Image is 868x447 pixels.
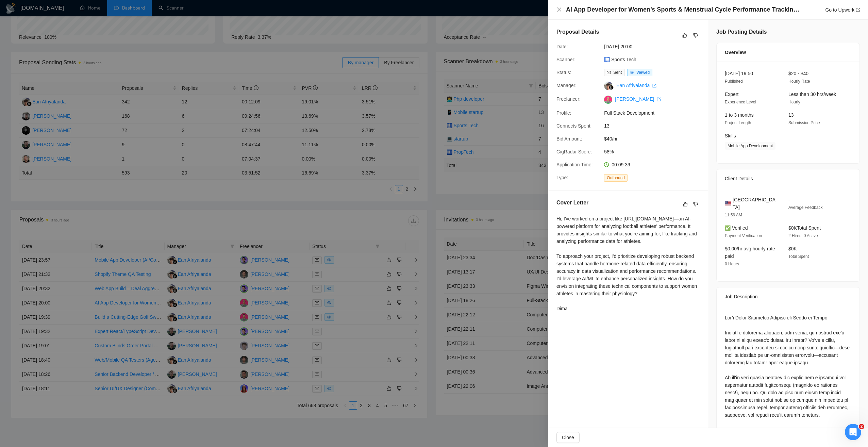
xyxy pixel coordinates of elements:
[725,262,739,266] span: 0 Hours
[636,70,650,75] span: Viewed
[556,175,568,180] span: Type:
[788,71,808,76] span: $20 - $40
[716,28,767,36] h5: Job Posting Details
[682,33,687,38] span: like
[604,135,706,143] span: $40/hr
[612,162,630,167] span: 00:09:39
[725,92,738,97] span: Expert
[604,96,612,104] img: c1eXUdwHc_WaOcbpPFtMJupqop6zdMumv1o7qBBEoYRQ7Y2b-PMuosOa1Pnj0gGm9V
[683,201,688,207] span: like
[556,136,582,142] span: Bid Amount:
[630,70,634,74] span: eye
[691,200,700,208] button: dislike
[556,28,599,36] h5: Proposal Details
[556,7,562,13] button: Close
[556,7,562,12] span: close
[604,148,706,155] span: 58%
[725,200,731,207] img: 🇺🇸
[604,122,706,130] span: 13
[691,31,700,39] button: dislike
[788,92,836,97] span: Less than 30 hrs/week
[788,225,821,231] span: $0K Total Spent
[725,49,746,56] span: Overview
[604,174,628,182] span: Outbound
[604,57,636,62] a: 🛄 Sports Tech
[556,199,588,207] h5: Cover Letter
[556,57,575,62] span: Scanner:
[725,246,775,259] span: $0.00/hr avg hourly rate paid
[556,162,593,167] span: Application Time:
[556,44,568,49] span: Date:
[725,100,756,104] span: Experience Level
[725,120,751,125] span: Project Length
[788,100,800,104] span: Hourly
[607,70,611,74] span: mail
[556,149,592,154] span: GigRadar Score:
[604,43,706,50] span: [DATE] 20:00
[556,70,571,75] span: Status:
[613,70,622,75] span: Sent
[604,162,609,167] span: clock-circle
[556,432,580,443] button: Close
[788,112,794,118] span: 13
[825,7,860,13] a: Go to Upworkexport
[725,142,775,150] span: Mobile App Development
[845,424,861,440] iframe: Intercom live chat
[562,434,574,441] span: Close
[725,213,742,217] span: 11:56 AM
[788,254,809,259] span: Total Spent
[657,97,661,101] span: export
[556,83,577,88] span: Manager:
[733,196,778,211] span: [GEOGRAPHIC_DATA]
[556,96,581,102] span: Freelancer:
[725,225,748,231] span: ✅ Verified
[725,79,743,84] span: Published
[681,200,689,208] button: like
[788,120,820,125] span: Submission Price
[788,246,797,251] span: $0K
[615,96,661,102] a: [PERSON_NAME] export
[859,424,864,429] span: 2
[604,109,706,117] span: Full Stack Development
[725,233,762,238] span: Payment Verification
[725,71,753,76] span: [DATE] 19:50
[693,201,698,207] span: dislike
[556,110,571,116] span: Profile:
[609,85,614,90] img: gigradar-bm.png
[725,169,851,188] div: Client Details
[788,205,823,210] span: Average Feedback
[725,112,754,118] span: 1 to 3 months
[693,33,698,38] span: dislike
[616,83,656,88] a: Ean Afriyalanda export
[788,79,810,84] span: Hourly Rate
[556,215,700,312] div: Hi, I've worked on a project like [URL][DOMAIN_NAME]—an AI-powered platform for analyzing footbal...
[556,123,592,129] span: Connects Spent:
[681,31,689,39] button: like
[725,287,851,306] div: Job Description
[652,84,656,88] span: export
[856,8,860,12] span: export
[566,5,801,14] h4: AI App Developer for Women’s Sports & Menstrual Cycle Performance Tracking Startup
[725,133,736,138] span: Skills
[788,233,818,238] span: 2 Hires, 0 Active
[788,197,790,202] span: -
